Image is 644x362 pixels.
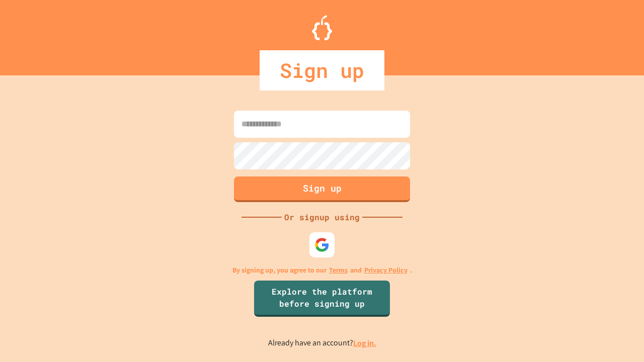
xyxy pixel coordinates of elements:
[260,50,384,90] div: Sign up
[282,211,362,223] div: Or signup using
[234,176,410,202] button: Sign up
[314,237,330,252] img: google-icon.svg
[602,322,634,352] iframe: chat widget
[560,278,634,321] iframe: chat widget
[254,281,390,317] a: Explore the platform before signing up
[353,338,376,348] a: Log in.
[312,15,332,40] img: Logo.svg
[268,337,376,349] p: Already have an account?
[232,265,412,276] p: By signing up, you agree to our and .
[329,265,348,276] a: Terms
[364,265,408,276] a: Privacy Policy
